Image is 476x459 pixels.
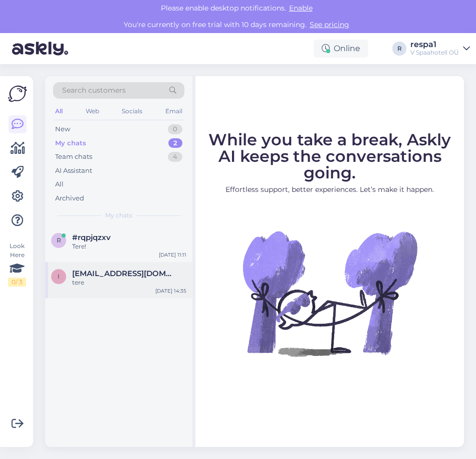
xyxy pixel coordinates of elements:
[410,41,459,49] div: respa1
[55,193,84,203] div: Archived
[72,269,176,278] span: info@vspahotel.ee
[84,105,101,118] div: Web
[240,203,420,383] img: No Chat active
[168,138,182,148] div: 2
[8,242,26,287] div: Look Here
[58,273,60,280] span: i
[57,237,61,244] span: r
[392,42,406,56] div: R
[55,166,92,176] div: AI Assistant
[168,124,182,134] div: 0
[410,49,459,57] div: V Spaahotell OÜ
[53,105,65,118] div: All
[72,278,186,287] div: tere
[163,105,184,118] div: Email
[55,124,70,134] div: New
[55,152,92,162] div: Team chats
[105,211,132,220] span: My chats
[72,233,111,242] span: #rqpjqzxv
[8,84,27,103] img: Askly Logo
[286,4,316,13] span: Enable
[55,138,86,148] div: My chats
[314,40,368,58] div: Online
[72,242,186,251] div: Tere!
[168,152,182,162] div: 4
[410,41,470,57] a: respa1V Spaahotell OÜ
[204,184,455,195] p: Effortless support, better experiences. Let’s make it happen.
[208,130,451,182] span: While you take a break, Askly AI keeps the conversations going.
[159,251,186,259] div: [DATE] 11:11
[55,179,64,189] div: All
[8,278,26,287] div: 0 / 3
[62,85,126,96] span: Search customers
[155,287,186,295] div: [DATE] 14:35
[120,105,144,118] div: Socials
[307,20,352,29] a: See pricing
